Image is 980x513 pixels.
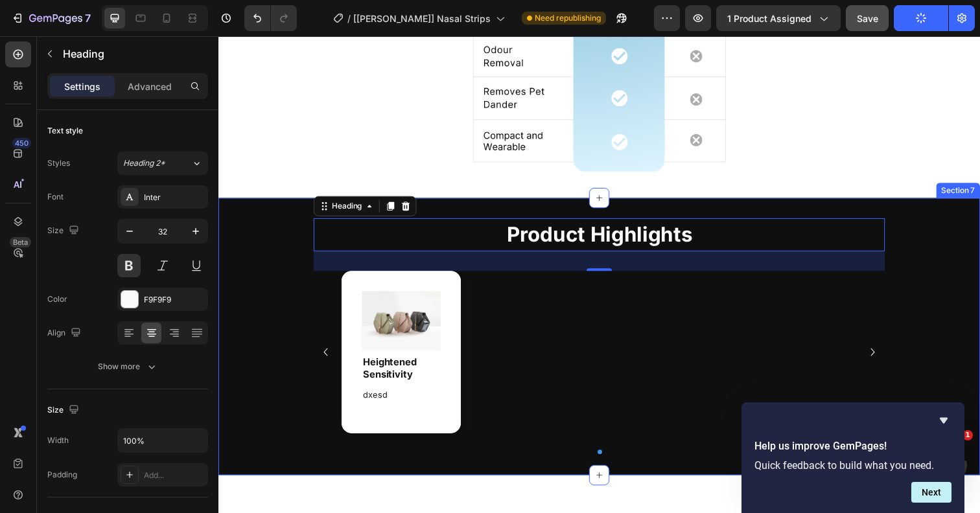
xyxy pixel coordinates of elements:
[144,192,205,203] div: Inter
[244,5,297,31] div: Undo/Redo
[47,435,69,446] div: Width
[535,12,601,24] span: Need republishing
[716,5,841,31] button: 1 product assigned
[98,360,158,373] div: Show more
[123,157,165,169] span: Heading 2*
[736,152,775,163] div: Section 7
[10,237,31,247] div: Beta
[387,422,391,427] button: Dot
[911,482,951,503] button: Next question
[754,413,951,503] div: Help us improve GemPages!
[148,359,226,374] p: dxesd
[47,325,84,342] div: Align
[47,222,82,240] div: Size
[47,191,64,203] div: Font
[117,152,208,175] button: Heading 2*
[47,157,70,169] div: Styles
[146,260,227,321] img: image_demo.jpg
[658,312,679,333] button: Carousel Next Arrow
[144,470,205,481] div: Add...
[85,10,91,26] p: 7
[936,413,951,428] button: Hide survey
[113,168,149,179] div: Heading
[754,439,951,454] h2: Help us improve GemPages!
[47,469,77,481] div: Padding
[118,429,207,452] input: Auto
[47,125,83,137] div: Text style
[47,293,67,305] div: Color
[5,5,97,31] button: 7
[64,80,100,93] p: Settings
[727,12,811,25] span: 1 product assigned
[754,459,951,472] p: Quick feedback to build what you need.
[846,5,889,31] button: Save
[99,312,120,333] button: Carousel Back Arrow
[347,12,351,25] span: /
[128,80,172,93] p: Advanced
[353,12,491,25] span: [[PERSON_NAME]] Nasal Strips
[12,138,31,148] div: 450
[294,190,484,215] strong: Product Highlights
[857,13,878,24] span: Save
[47,402,82,419] div: Size
[144,294,205,306] div: F9F9F9
[47,355,208,378] button: Show more
[148,326,202,352] strong: Heightened Sensitivity
[962,430,973,440] span: 1
[63,46,203,62] p: Heading
[218,36,980,513] iframe: Design area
